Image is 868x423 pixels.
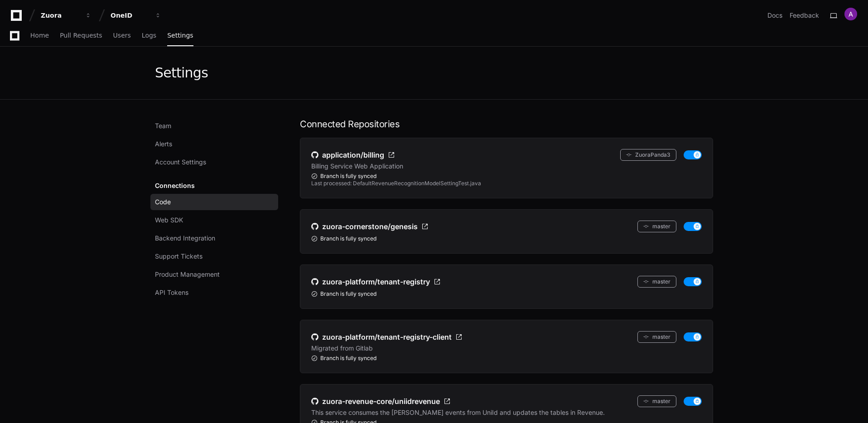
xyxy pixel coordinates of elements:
[322,276,430,287] span: zuora-platform/tenant-registry
[637,395,676,407] button: master
[620,149,676,161] button: ZuoraPanda3
[311,355,702,362] div: Branch is fully synced
[155,197,171,207] span: Code
[30,25,49,46] a: Home
[60,33,102,38] span: Pull Requests
[322,221,418,232] span: zuora-cornerstone/genesis
[322,149,384,160] span: application/billing
[150,136,278,152] a: Alerts
[311,408,605,417] p: This service consumes the [PERSON_NAME] events from UniId and updates the tables in Revenue.
[37,7,95,24] button: Zuora
[155,252,203,261] span: Support Tickets
[311,395,451,407] a: zuora-revenue-core/uniidrevenue
[790,11,819,20] button: Feedback
[150,118,278,134] a: Team
[113,33,131,38] span: Users
[155,65,208,81] div: Settings
[844,8,857,20] img: ACg8ocIjsbhGfU8DgKndstARb_DRXJidK2BLxSvm1Tw9jS4ugDFhUg=s96-c
[41,11,80,20] div: Zuora
[155,139,172,149] span: Alerts
[155,121,171,130] span: Team
[155,158,206,167] span: Account Settings
[167,33,193,38] span: Settings
[767,11,782,20] a: Docs
[300,118,713,130] h1: Connected Repositories
[839,393,863,418] iframe: Open customer support
[113,25,131,46] a: Users
[150,248,278,264] a: Support Tickets
[150,266,278,283] a: Product Management
[150,230,278,246] a: Backend Integration
[637,276,676,288] button: master
[150,284,278,301] a: API Tokens
[155,288,188,297] span: API Tokens
[637,221,676,232] button: master
[311,290,702,298] div: Branch is fully synced
[311,276,441,288] a: zuora-platform/tenant-registry
[167,25,193,46] a: Settings
[111,11,149,20] div: OneID
[142,33,156,38] span: Logs
[150,212,278,228] a: Web SDK
[142,25,156,46] a: Logs
[311,235,702,242] div: Branch is fully synced
[322,396,440,407] span: zuora-revenue-core/uniidrevenue
[30,33,49,38] span: Home
[107,7,165,24] button: OneID
[311,331,463,343] a: zuora-platform/tenant-registry-client
[311,173,702,180] div: Branch is fully synced
[155,270,220,279] span: Product Management
[150,194,278,210] a: Code
[322,332,452,342] span: zuora-platform/tenant-registry-client
[311,344,373,353] p: Migrated from Gitlab
[637,331,676,343] button: master
[60,25,102,46] a: Pull Requests
[311,221,429,232] a: zuora-cornerstone/genesis
[150,154,278,170] a: Account Settings
[155,234,215,243] span: Backend Integration
[311,149,395,161] a: application/billing
[155,216,183,225] span: Web SDK
[311,162,403,171] p: Billing Service Web Application
[311,180,702,187] div: Last processed: DefaultRevenueRecognitionModelSettingTest.java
